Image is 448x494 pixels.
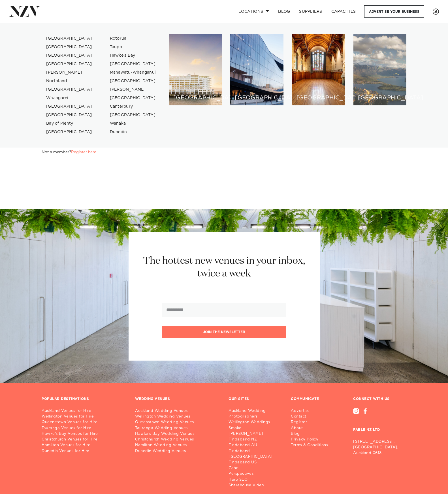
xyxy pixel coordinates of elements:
a: Blog [291,431,332,437]
a: Hawke's Bay Venues for Hire [42,431,126,437]
a: Wanaka [105,119,161,128]
a: Dunedin [105,128,161,136]
a: Zahn [229,465,282,471]
a: Perspectives [229,471,282,477]
a: Rotorua [105,34,161,43]
a: Canterbury [105,102,161,111]
a: Contact [291,414,332,420]
a: Dunedin Wedding Venues [135,448,219,454]
a: Wellington Weddings [229,420,282,425]
a: Terms & Conditions [291,442,332,448]
h6: [GEOGRAPHIC_DATA] [358,95,402,101]
a: [GEOGRAPHIC_DATA] [105,77,161,85]
a: [PERSON_NAME] [42,68,97,77]
a: Hamilton Venues for Hire [42,442,126,448]
a: [GEOGRAPHIC_DATA] [42,34,97,43]
a: Register here [71,150,96,154]
h3: WEDDING VENUES [135,397,170,401]
a: Auckland Venues for Hire [42,408,126,414]
a: Locations [234,5,274,18]
a: Northland [42,77,97,85]
a: Manawatū-Whanganui [105,68,161,77]
a: Christchurch venues [GEOGRAPHIC_DATA] [292,34,345,105]
a: [GEOGRAPHIC_DATA] [42,128,97,136]
a: [GEOGRAPHIC_DATA] [42,43,97,51]
h3: CONNECT WITH US [353,397,406,401]
a: Auckland venues [GEOGRAPHIC_DATA] [169,34,222,105]
a: Hawke's Bay Wedding Venues [135,431,219,437]
a: Advertise your business [364,5,424,18]
a: Findaband US [229,460,282,465]
a: [PERSON_NAME] [105,85,161,94]
a: Wellington Venues for Hire [42,414,126,420]
a: Findaband AU [229,442,282,448]
a: Auckland Wedding Photographers [229,408,282,420]
a: BLOG [274,5,295,18]
h3: OUR SITES [229,397,249,401]
a: Queenstown Wedding Venues [135,420,219,425]
a: Findaband [GEOGRAPHIC_DATA] [229,448,282,460]
a: Haro SEO [229,477,282,483]
a: About [291,425,332,431]
a: Smoke [229,425,282,431]
a: Tauranga Venues for Hire [42,425,126,431]
a: Capacities [327,5,360,18]
p: [STREET_ADDRESS], [GEOGRAPHIC_DATA], Auckland 0618 [353,439,406,456]
a: SUPPLIERS [295,5,327,18]
a: Christchurch Venues for Hire [42,437,126,442]
h6: [GEOGRAPHIC_DATA] [235,95,279,101]
button: Join the newsletter [162,326,286,338]
h6: [GEOGRAPHIC_DATA] [173,95,217,101]
a: Tauranga Wedding Venues [135,425,219,431]
a: Hamilton Wedding Venues [135,442,219,448]
a: [GEOGRAPHIC_DATA] [42,60,97,68]
a: Register [291,420,332,425]
h4: Not a member? . [42,150,97,154]
a: Christchurch Wedding Venues [135,437,219,442]
a: Wellington Wedding Venues [135,414,219,420]
h3: FABLE NZ LTD [353,414,406,437]
h3: COMMUNICATE [291,397,319,401]
a: [GEOGRAPHIC_DATA] [105,111,161,119]
a: Privacy Policy [291,437,332,442]
a: [GEOGRAPHIC_DATA] [42,85,97,94]
a: [GEOGRAPHIC_DATA] [42,111,97,119]
a: Queenstown Venues for Hire [42,420,126,425]
a: Hawke's Bay [105,51,161,60]
a: Whangarei [42,94,97,102]
a: [GEOGRAPHIC_DATA] [105,94,161,102]
a: [GEOGRAPHIC_DATA] [42,51,97,60]
img: nzv-logo.png [9,6,40,16]
a: Findaband NZ [229,437,282,442]
h6: [GEOGRAPHIC_DATA] [296,95,340,101]
a: Bay of Plenty [42,119,97,128]
a: Advertise [291,408,332,414]
a: [GEOGRAPHIC_DATA] [42,102,97,111]
h2: The hottest new venues in your inbox, twice a week [136,255,312,280]
a: Sharehouse Video [229,483,282,488]
a: Queenstown venues [GEOGRAPHIC_DATA] [353,34,406,105]
a: [GEOGRAPHIC_DATA] [105,60,161,68]
a: Wellington venues [GEOGRAPHIC_DATA] [230,34,283,105]
a: Dunedin Venues for Hire [42,448,126,454]
a: Auckland Wedding Venues [135,408,219,414]
a: [PERSON_NAME] [229,431,282,437]
a: Taupo [105,43,161,51]
h3: POPULAR DESTINATIONS [42,397,89,401]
